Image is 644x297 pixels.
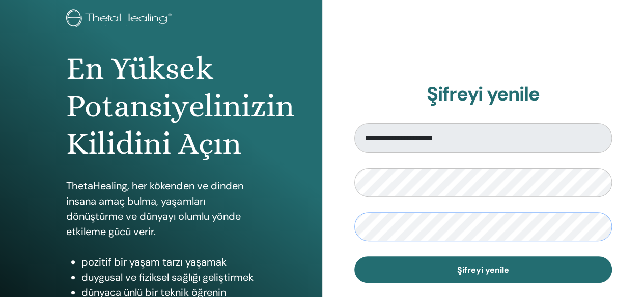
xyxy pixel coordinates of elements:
[66,50,256,163] h1: En Yüksek Potansiyelinizin Kilidini Açın
[354,256,612,283] button: Şifreyi yenile
[457,265,509,275] span: Şifreyi yenile
[81,254,256,270] li: pozitif bir yaşam tarzı yaşamak
[81,270,256,285] li: duygusal ve fiziksel sağlığı geliştirmek
[66,178,256,239] p: ThetaHealing, her kökenden ve dinden insana amaç bulma, yaşamları dönüştürme ve dünyayı olumlu yö...
[354,83,612,106] h2: Şifreyi yenile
